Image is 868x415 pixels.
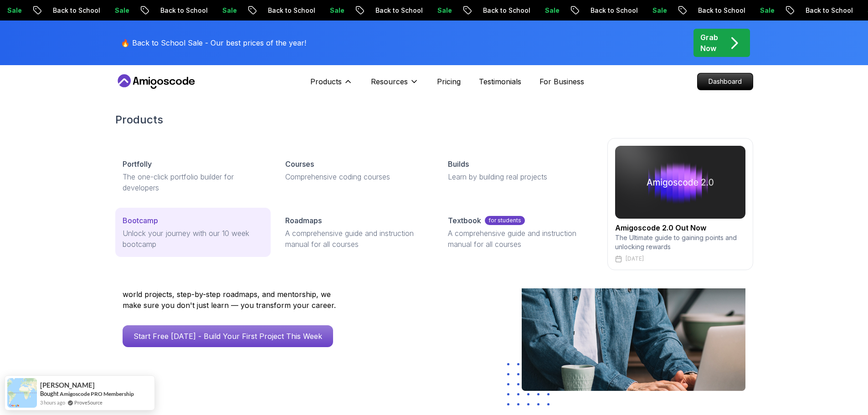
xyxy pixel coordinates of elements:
[121,37,306,48] p: 🔥 Back to School Sale - Our best prices of the year!
[123,325,333,347] a: Start Free [DATE] - Build Your First Project This Week
[312,6,341,15] p: Sale
[278,208,433,257] a: RoadmapsA comprehensive guide and instruction manual for all courses
[448,228,589,250] p: A comprehensive guide and instruction manual for all courses
[123,159,152,169] p: Portfolly
[437,76,461,87] a: Pricing
[310,76,353,94] button: Products
[97,6,126,15] p: Sale
[123,267,341,311] p: Amigoscode has helped thousands of developers land roles at Amazon, Starling Bank, Mercado Livre,...
[40,381,95,389] span: [PERSON_NAME]
[74,399,103,406] a: ProveSource
[115,113,753,127] h2: Products
[60,390,134,398] a: Amigoscode PRO Membership
[527,6,556,15] p: Sale
[448,159,469,169] p: Builds
[204,6,233,15] p: Sale
[465,6,527,15] p: Back to School
[700,32,718,54] p: Grab Now
[142,6,204,15] p: Back to School
[371,76,408,87] p: Resources
[615,222,745,233] h2: Amigoscode 2.0 Out Now
[7,378,37,408] img: provesource social proof notification image
[35,6,97,15] p: Back to School
[357,6,419,15] p: Back to School
[285,228,426,250] p: A comprehensive guide and instruction manual for all courses
[285,159,314,169] p: Courses
[485,216,525,225] p: for students
[539,76,584,87] a: For Business
[742,6,771,15] p: Sale
[626,255,644,262] p: [DATE]
[572,6,634,15] p: Back to School
[310,76,342,87] p: Products
[680,6,742,15] p: Back to School
[419,6,448,15] p: Sale
[479,76,521,87] a: Testimonials
[448,171,589,182] p: Learn by building real projects
[40,390,59,397] span: Bought
[285,215,322,226] p: Roadmaps
[123,228,263,250] p: Unlock your journey with our 10 week bootcamp
[448,215,481,226] p: Textbook
[285,171,426,182] p: Comprehensive coding courses
[123,215,158,226] p: Bootcamp
[607,138,753,270] a: amigoscode 2.0Amigoscode 2.0 Out NowThe Ultimate guide to gaining points and unlocking rewards[DATE]
[115,208,271,257] a: BootcampUnlock your journey with our 10 week bootcamp
[441,151,596,190] a: BuildsLearn by building real projects
[698,73,753,90] p: Dashboard
[278,151,433,190] a: CoursesComprehensive coding courses
[787,6,849,15] p: Back to School
[123,171,263,193] p: The one-click portfolio builder for developers
[371,76,419,94] button: Resources
[250,6,312,15] p: Back to School
[615,233,745,251] p: The Ultimate guide to gaining points and unlocking rewards
[615,146,745,219] img: amigoscode 2.0
[441,208,596,257] a: Textbookfor studentsA comprehensive guide and instruction manual for all courses
[40,399,65,406] span: 3 hours ago
[115,151,271,200] a: PortfollyThe one-click portfolio builder for developers
[697,73,753,90] a: Dashboard
[634,6,663,15] p: Sale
